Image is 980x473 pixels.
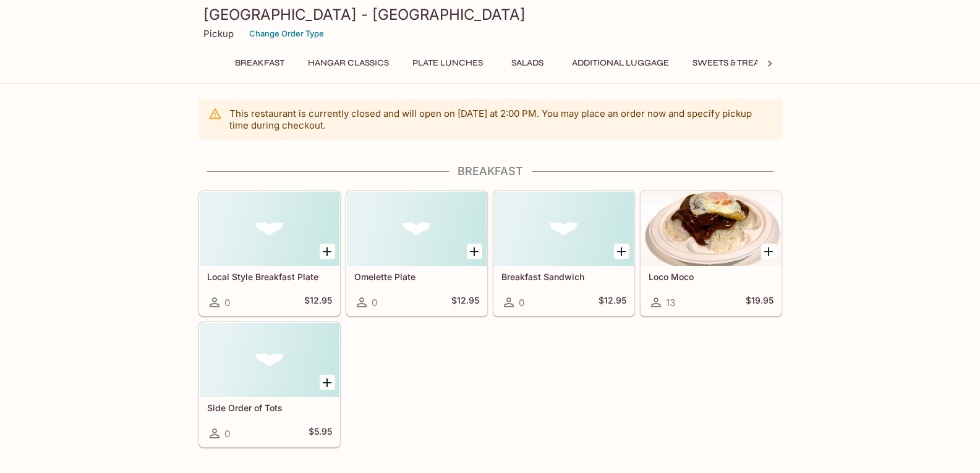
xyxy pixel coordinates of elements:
a: Breakfast Sandwich0$12.95 [493,191,634,316]
div: Omelette Plate [347,192,487,266]
div: Breakfast Sandwich [494,192,634,266]
button: Hangar Classics [301,54,396,72]
a: Local Style Breakfast Plate0$12.95 [199,191,340,316]
button: Add Loco Moco [761,244,777,259]
h5: $5.95 [309,426,332,441]
div: Loco Moco [641,192,781,266]
button: Add Side Order of Tots [320,375,335,390]
button: Salads [500,54,555,72]
h5: Omelette Plate [354,271,479,282]
h4: Breakfast [198,164,782,178]
button: Add Omelette Plate [467,244,482,259]
h5: Side Order of Tots [207,403,332,413]
a: Loco Moco13$19.95 [641,191,782,316]
button: Add Local Style Breakfast Plate [320,244,335,259]
a: Side Order of Tots0$5.95 [199,322,340,447]
h5: Breakfast Sandwich [501,271,626,282]
h5: $12.95 [304,295,332,310]
div: Side Order of Tots [200,323,339,397]
span: 0 [372,297,377,309]
span: 0 [224,428,230,440]
button: Plate Lunches [406,54,490,72]
h3: [GEOGRAPHIC_DATA] - [GEOGRAPHIC_DATA] [203,5,777,24]
p: This restaurant is currently closed and will open on [DATE] at 2:00 PM . You may place an order n... [229,108,772,131]
button: Sweets & Treats [686,54,775,72]
h5: $19.95 [746,295,773,310]
button: Breakfast [228,54,291,72]
h5: $12.95 [451,295,479,310]
button: Add Breakfast Sandwich [614,244,629,259]
h5: $12.95 [599,295,626,310]
span: 0 [519,297,524,309]
div: Local Style Breakfast Plate [200,192,339,266]
h5: Loco Moco [649,271,773,282]
h5: Local Style Breakfast Plate [207,271,332,282]
a: Omelette Plate0$12.95 [346,191,487,316]
button: Additional Luggage [565,54,676,72]
p: Pickup [203,28,234,40]
span: 13 [666,297,675,309]
span: 0 [224,297,230,309]
button: Change Order Type [244,24,330,43]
